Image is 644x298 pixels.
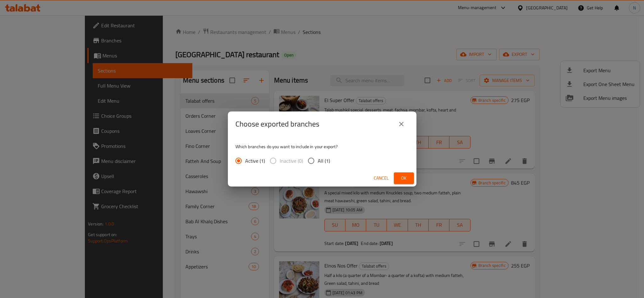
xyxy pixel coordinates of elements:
[394,116,409,132] button: close
[245,157,265,165] span: Active (1)
[394,172,414,184] button: Ok
[318,157,330,165] span: All (1)
[235,119,319,129] h2: Choose exported branches
[399,174,409,182] span: Ok
[374,174,389,182] span: Cancel
[235,144,409,150] p: Which branches do you want to include in your export?
[371,172,391,184] button: Cancel
[280,157,303,165] span: Inactive (0)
